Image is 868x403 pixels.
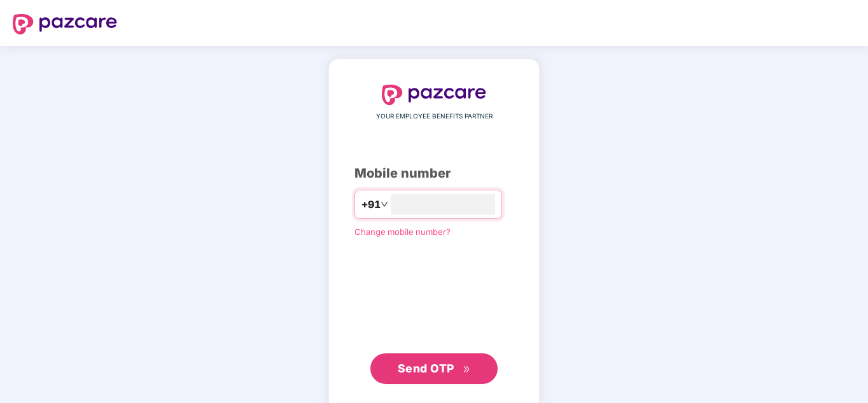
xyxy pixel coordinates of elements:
img: logo [13,14,117,34]
span: YOUR EMPLOYEE BENEFITS PARTNER [376,111,493,122]
div: Mobile number [354,164,514,183]
a: Change mobile number? [354,227,451,237]
span: +91 [361,197,381,213]
button: Send OTPdouble-right [370,353,498,384]
span: down [381,201,388,208]
img: logo [382,85,486,105]
span: double-right [463,365,471,374]
span: Send OTP [398,362,454,375]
